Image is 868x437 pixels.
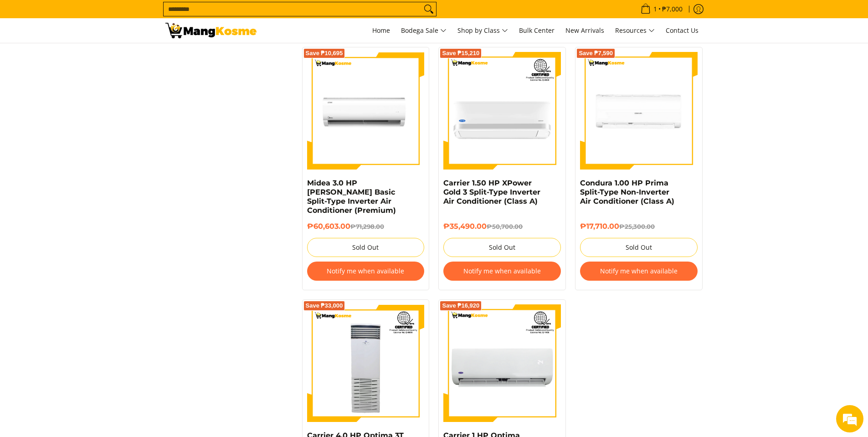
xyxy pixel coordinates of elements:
[134,281,165,293] em: Submit
[307,262,425,281] button: Notify me when available
[307,222,425,231] h6: ₱60,603.00
[666,26,699,35] span: Contact Us
[306,303,343,308] span: Save ₱33,000
[457,25,508,36] span: Shop by Class
[442,303,479,308] span: Save ₱16,920
[443,52,561,170] img: Carrier 1.50 HP XPower Gold 3 Split-Type Inverter Air Conditioner (Class A)
[514,18,559,43] a: Bulk Center
[5,249,174,281] textarea: Type your message and click 'Submit'
[443,262,561,281] button: Notify me when available
[307,304,425,422] img: Carrier 4.0 HP Optima 3T Inverter Floor Mounted Air Conditioner (Class B)
[638,4,685,14] span: •
[661,6,684,12] span: ₱7,000
[453,18,513,43] a: Shop by Class
[396,18,451,43] a: Bodega Sale
[580,179,674,206] a: Condura 1.00 HP Prima Split-Type Non-Inverter Air Conditioner (Class A)
[19,115,159,207] span: We are offline. Please leave us a message.
[443,238,561,257] button: Sold Out
[619,223,655,230] del: ₱25,300.00
[443,179,540,206] a: Carrier 1.50 HP XPower Gold 3 Split-Type Inverter Air Conditioner (Class A)
[401,25,447,36] span: Bodega Sale
[421,2,436,16] button: Search
[565,26,604,35] span: New Arrivals
[580,222,698,231] h6: ₱17,710.00
[307,179,396,215] a: Midea 3.0 HP [PERSON_NAME] Basic Split-Type Inverter Air Conditioner (Premium)
[611,18,659,43] a: Resources
[307,238,425,257] button: Sold Out
[561,18,609,43] a: New Arrivals
[579,51,613,56] span: Save ₱7,590
[165,23,257,38] img: Bodega Sale Aircon l Mang Kosme: Home Appliances Warehouse Sale Split Type
[652,6,658,12] span: 1
[519,26,555,35] span: Bulk Center
[306,51,343,56] span: Save ₱10,695
[372,26,390,35] span: Home
[368,18,395,43] a: Home
[615,25,655,36] span: Resources
[149,5,171,26] div: Minimize live chat window
[580,238,698,257] button: Sold Out
[443,304,561,422] img: Carrier 1 HP Optima Split-Type Inverter Air Conditioner (Class B)
[580,52,698,170] img: Condura 1.00 HP Prima Split-Type Non-Inverter Air Conditioner (Class A)
[580,262,698,281] button: Notify me when available
[487,223,523,230] del: ₱50,700.00
[350,223,384,230] del: ₱71,298.00
[442,51,479,56] span: Save ₱15,210
[307,52,425,170] img: Midea 3.0 HP Celest Basic Split-Type Inverter Air Conditioner (Premium)
[661,18,703,43] a: Contact Us
[47,51,153,63] div: Leave a message
[266,18,703,43] nav: Main Menu
[443,222,561,231] h6: ₱35,490.00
